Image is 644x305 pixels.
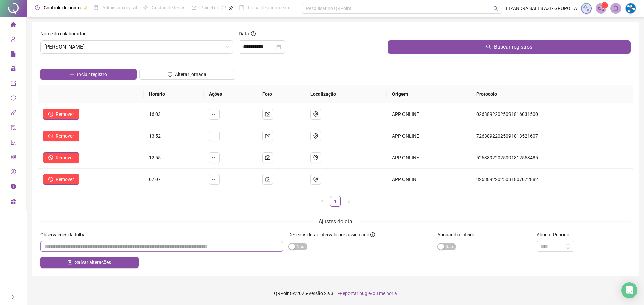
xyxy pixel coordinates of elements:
[75,259,111,266] span: Salvar alterações
[598,5,604,11] span: notification
[35,5,40,10] span: clock-circle
[152,5,185,10] span: Gestão de férias
[471,147,633,169] td: 52638922025091812553485
[387,169,471,190] td: APP ONLINE
[388,40,631,54] button: Buscar registros
[613,5,619,11] span: bell
[11,151,16,165] span: qrcode
[387,103,471,125] td: APP ONLINE
[212,177,217,182] span: ellipsis
[313,177,318,182] span: environment
[493,6,498,11] span: search
[204,85,257,103] th: Ações
[40,231,90,238] label: Observações da folha
[494,43,532,51] span: Buscar registros
[212,133,217,139] span: ellipsis
[471,85,633,103] th: Protocolo
[387,125,471,147] td: APP ONLINE
[251,31,256,36] span: question-circle
[626,3,636,13] img: 51907
[40,257,139,268] button: Salvar alterações
[139,72,235,78] a: Alterar jornada
[313,133,318,139] span: environment
[56,110,74,118] span: Remover
[43,131,79,141] button: Remover
[239,5,244,10] span: book
[11,19,16,32] span: home
[200,5,226,10] span: Painel do DP
[604,3,606,8] span: 1
[583,5,590,12] img: sparkle-icon.fc2bf0ac1784a2077858766a79e2daf3.svg
[330,196,340,206] a: 1
[308,291,323,296] span: Versão
[175,71,206,78] span: Alterar jornada
[48,177,53,182] span: stop
[265,133,270,139] span: camera
[11,107,16,121] span: api
[387,147,471,169] td: APP ONLINE
[48,134,53,138] span: stop
[40,30,90,37] label: Nome do colaborador
[56,154,74,161] span: Remover
[11,166,16,179] span: dollar
[265,155,270,160] span: camera
[313,155,318,160] span: environment
[11,92,16,106] span: sync
[149,133,161,139] span: 13:52
[601,2,608,9] sup: 1
[265,111,270,117] span: camera
[11,48,16,62] span: file
[370,232,375,237] span: info-circle
[102,5,137,10] span: Admissão digital
[48,112,53,117] span: stop
[68,260,72,265] span: save
[192,5,196,10] span: dashboard
[149,111,161,117] span: 16:03
[11,196,16,209] span: gift
[537,231,574,238] label: Abonar Período
[94,5,98,10] span: file-done
[70,72,74,77] span: plus
[43,109,79,120] button: Remover
[11,181,16,194] span: info-circle
[77,71,107,78] span: Incluir registro
[239,31,249,36] span: Data
[44,41,229,53] span: SIRLEIDE PEREIRA CRUZ
[139,69,235,80] button: Alterar jornada
[437,231,479,238] label: Abonar dia inteiro
[149,155,161,160] span: 12:55
[387,85,471,103] th: Origem
[347,200,351,204] span: right
[212,111,217,117] span: ellipsis
[471,169,633,190] td: 32638922025091807072882
[486,44,491,50] span: search
[319,218,352,225] span: Ajustes do dia
[320,200,324,204] span: left
[229,6,233,10] span: pushpin
[43,174,79,185] button: Remover
[11,122,16,135] span: audit
[56,132,74,140] span: Remover
[330,196,341,207] li: 1
[144,85,204,103] th: Horário
[621,282,637,298] div: Open Intercom Messenger
[317,196,327,207] li: Página anterior
[27,282,644,305] footer: QRPoint © 2025 - 2.93.1 -
[149,177,161,182] span: 07:07
[168,72,172,77] span: clock-circle
[56,176,74,183] span: Remover
[288,232,369,237] span: Desconsiderar intervalo pré-assinalado
[40,69,137,80] button: Incluir registro
[313,111,318,117] span: environment
[305,85,387,103] th: Localização
[257,85,305,103] th: Foto
[471,103,633,125] td: 02638922025091816031500
[317,196,327,207] button: left
[44,5,81,10] span: Controle de ponto
[506,5,577,12] span: LIZANDRA SALES AZI - GRUPO LA
[48,155,53,160] span: stop
[265,177,270,182] span: camera
[11,78,16,91] span: export
[340,291,397,296] span: Reportar bug e/ou melhoria
[212,155,217,160] span: ellipsis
